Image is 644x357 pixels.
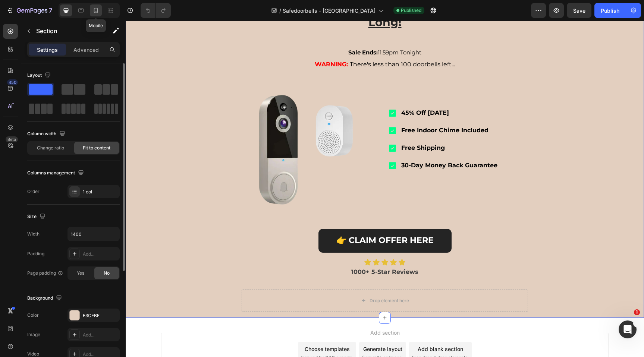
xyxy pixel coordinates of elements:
div: Choose templates [179,324,224,332]
div: Size [27,212,47,222]
input: Auto [68,227,119,241]
div: Width [27,231,40,237]
div: Publish [601,7,619,15]
span: Published [401,7,421,14]
span: from URL or image [236,334,276,340]
span: inspired by CRO experts [175,334,226,340]
span: 1 [634,309,640,315]
strong: WARNING: [189,40,222,47]
button: Publish [594,3,626,18]
iframe: Intercom live chat [619,320,637,338]
div: Beta [6,136,18,142]
span: Save [573,7,585,14]
div: Image [27,331,40,338]
span: 11:59pm Tonight [223,28,296,35]
div: Add blank section [292,324,337,332]
strong: 30-Day Money Back Guarantee [276,141,372,148]
div: Layout [27,70,52,80]
div: Columns management [27,168,85,178]
div: Background [27,293,63,303]
strong: Sale Ends: [223,28,252,35]
div: Padding [27,250,44,257]
span: No [104,270,110,277]
p: Section [36,26,97,35]
span: Safedoorbells - [GEOGRAPHIC_DATA] [283,7,376,15]
div: Add... [83,251,118,258]
button: Save [567,3,591,18]
strong: 1000+ 5-Star Reviews [226,247,293,255]
img: gempages_570336046982628576-ea90dc0c-3f3e-4ee5-9ec4-6faa1e56f918.png [110,56,256,202]
div: 450 [7,79,18,85]
div: Page padding [27,270,63,277]
span: Yes [77,270,84,277]
div: E3CFBF [83,312,118,319]
span: Fit to content [83,145,110,151]
button: 7 [3,3,56,18]
strong: 👉 CLAIM OFFER HERE [211,214,308,224]
p: Settings [37,46,58,54]
span: / [279,7,281,15]
span: Add section [242,308,277,316]
div: 1 col [83,189,118,195]
span: Change ratio [37,145,64,151]
strong: Free Indoor Chime Included [276,106,363,113]
div: Undo/Redo [141,3,171,18]
iframe: Design area [126,21,644,357]
div: Column width [27,129,67,139]
span: then drag & drop elements [286,334,342,340]
div: Order [27,188,40,195]
strong: Free Shipping [276,123,319,130]
p: Advanced [73,46,99,54]
div: Generate layout [238,324,277,332]
strong: 45% Off [DATE] [276,88,323,95]
div: Add... [83,332,118,338]
p: 7 [49,6,52,15]
a: 👉 CLAIM OFFER HERE [193,208,326,232]
span: There's less than 100 doorbells left... [222,40,329,47]
div: Drop element here [244,277,283,283]
div: Color [27,312,39,319]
